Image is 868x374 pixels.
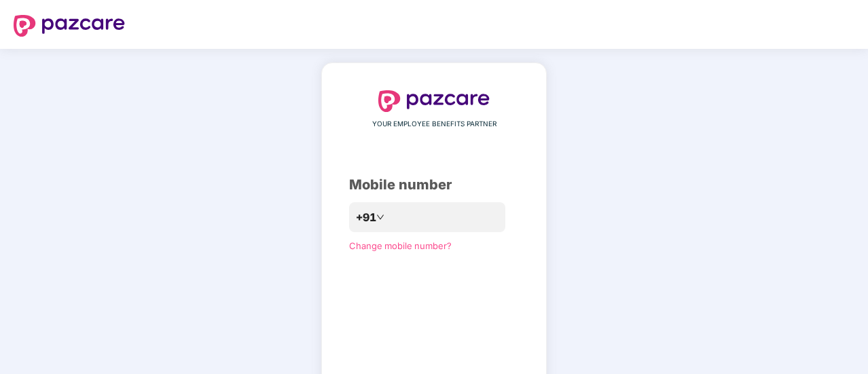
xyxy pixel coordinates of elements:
[378,90,490,112] img: logo
[14,15,125,37] img: logo
[349,240,452,251] a: Change mobile number?
[349,174,519,195] div: Mobile number
[372,119,496,130] span: YOUR EMPLOYEE BENEFITS PARTNER
[356,209,376,226] span: +91
[376,213,384,221] span: down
